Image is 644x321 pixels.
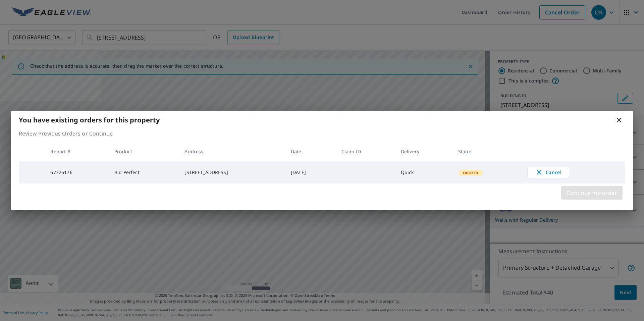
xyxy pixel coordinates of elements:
th: Address [179,142,285,161]
td: [DATE] [285,161,336,183]
th: Claim ID [336,142,395,161]
th: Status [453,142,522,161]
td: Bid Perfect [109,161,179,183]
th: Product [109,142,179,161]
span: Continue my order [567,188,617,198]
div: [STREET_ADDRESS] [184,169,280,176]
span: Created [459,170,482,175]
p: Review Previous Orders or Continue [19,129,625,138]
span: Cancel [534,168,562,176]
b: You have existing orders for this property [19,115,160,124]
th: Delivery [395,142,453,161]
td: Quick [395,161,453,183]
td: 67326176 [45,161,109,183]
th: Date [285,142,336,161]
th: Report # [45,142,109,161]
button: Continue my order [561,186,623,200]
button: Cancel [527,167,569,178]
